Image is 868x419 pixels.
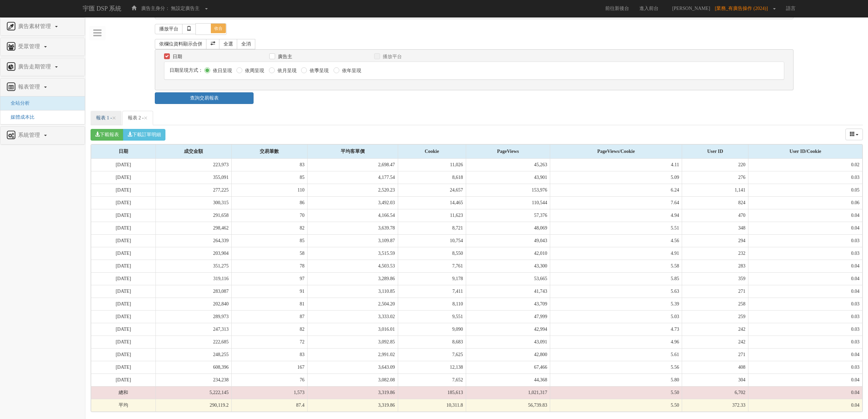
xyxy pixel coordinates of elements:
[748,222,863,234] td: 0.04
[748,323,863,336] td: 0.03
[91,285,156,298] td: [DATE]
[171,53,182,60] label: 日期
[550,260,682,272] td: 5.58
[550,386,682,399] td: 5.50
[381,53,402,60] label: 播放平台
[398,222,466,234] td: 8,721
[5,21,80,32] a: 廣告素材管理
[276,53,292,60] label: 廣告主
[398,399,466,411] td: 10,311.8
[466,209,550,222] td: 57,376
[466,386,550,399] td: 1,021,317
[466,374,550,386] td: 44,368
[748,171,863,184] td: 0.03
[231,247,307,260] td: 58
[231,348,307,361] td: 83
[91,348,156,361] td: [DATE]
[91,234,156,247] td: [DATE]
[231,234,307,247] td: 85
[155,247,231,260] td: 203,904
[211,24,226,33] span: 收合
[231,159,307,171] td: 83
[308,67,329,74] label: 依季呈現
[550,298,682,310] td: 5.39
[398,323,466,336] td: 9,090
[550,145,682,158] div: PageViews/Cookie
[682,209,748,222] td: 470
[155,92,254,104] a: 查詢交易報表
[5,101,30,106] span: 全站分析
[398,361,466,374] td: 12,138
[682,336,748,348] td: 242
[307,374,398,386] td: 3,082.08
[340,67,361,74] label: 依年呈現
[307,348,398,361] td: 2,991.02
[308,145,398,158] div: 平均客單價
[398,374,466,386] td: 7,652
[91,310,156,323] td: [DATE]
[748,399,863,411] td: 0.04
[91,361,156,374] td: [DATE]
[155,336,231,348] td: 222,685
[231,298,307,310] td: 81
[155,196,231,209] td: 300,315
[466,285,550,298] td: 41,743
[550,361,682,374] td: 5.56
[398,336,466,348] td: 8,683
[682,260,748,272] td: 283
[91,336,156,348] td: [DATE]
[748,272,863,285] td: 0.04
[550,222,682,234] td: 5.51
[155,323,231,336] td: 247,313
[550,159,682,171] td: 4.11
[398,285,466,298] td: 7,411
[155,260,231,272] td: 351,275
[231,196,307,209] td: 86
[550,348,682,361] td: 5.61
[155,386,231,399] td: 5,222,145
[307,298,398,310] td: 2,504.20
[112,114,116,122] span: ×
[398,298,466,310] td: 8,110
[91,298,156,310] td: [DATE]
[715,6,771,11] span: [業務_有廣告操作 (2024)]
[141,6,170,11] span: 廣告主身分：
[276,67,297,74] label: 依月呈現
[550,247,682,260] td: 4.91
[466,336,550,348] td: 43,091
[466,234,550,247] td: 49,043
[550,184,682,196] td: 6.24
[91,272,156,285] td: [DATE]
[748,209,863,222] td: 0.04
[682,298,748,310] td: 258
[231,336,307,348] td: 72
[231,184,307,196] td: 110
[466,222,550,234] td: 48,069
[550,272,682,285] td: 5.85
[398,348,466,361] td: 7,625
[91,171,156,184] td: [DATE]
[307,399,398,411] td: 3,319.86
[231,285,307,298] td: 91
[155,285,231,298] td: 283,087
[144,115,148,122] button: Close
[231,209,307,222] td: 70
[682,310,748,323] td: 259
[682,348,748,361] td: 271
[466,171,550,184] td: 43,901
[682,361,748,374] td: 408
[5,130,80,141] a: 系統管理
[5,62,80,73] a: 廣告走期管理
[748,247,863,260] td: 0.03
[682,386,748,399] td: 6,702
[91,184,156,196] td: [DATE]
[16,132,43,138] span: 系統管理
[466,361,550,374] td: 67,466
[219,39,238,49] a: 全選
[398,386,466,399] td: 185,613
[466,399,550,411] td: 56,739.83
[155,234,231,247] td: 264,339
[466,145,550,158] div: PageViews
[91,247,156,260] td: [DATE]
[748,310,863,323] td: 0.03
